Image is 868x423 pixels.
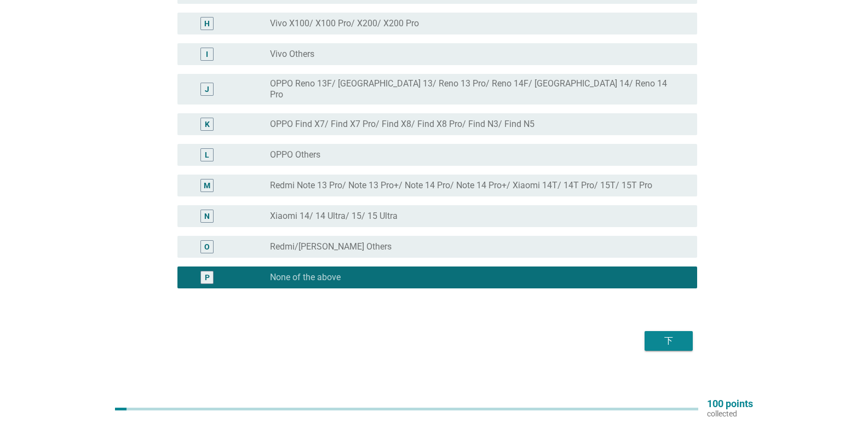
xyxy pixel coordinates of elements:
[645,331,693,351] button: 下
[270,18,419,29] label: Vivo X100/ X100 Pro/ X200/ X200 Pro
[205,149,209,161] div: L
[707,399,753,409] p: 100 points
[204,241,210,253] div: O
[205,119,210,130] div: K
[270,180,652,191] label: Redmi Note 13 Pro/ Note 13 Pro+/ Note 14 Pro/ Note 14 Pro+/ Xiaomi 14T/ 14T Pro/ 15T/ 15T Pro
[206,49,208,60] div: I
[270,78,680,100] label: OPPO Reno 13F/ [GEOGRAPHIC_DATA] 13/ Reno 13 Pro/ Reno 14F/ [GEOGRAPHIC_DATA] 14/ Reno 14 Pro
[653,334,684,347] div: 下
[270,119,534,130] label: OPPO Find X7/ Find X7 Pro/ Find X8/ Find X8 Pro/ Find N3/ Find N5
[270,272,341,283] label: None of the above
[270,211,398,222] label: Xiaomi 14/ 14 Ultra/ 15/ 15 Ultra
[205,84,209,95] div: J
[270,49,314,60] label: Vivo Others
[270,149,320,160] label: OPPO Others
[204,211,210,222] div: N
[204,180,210,192] div: M
[205,272,210,283] div: P
[270,241,392,252] label: Redmi/[PERSON_NAME] Others
[707,409,753,419] p: collected
[204,18,210,30] div: H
